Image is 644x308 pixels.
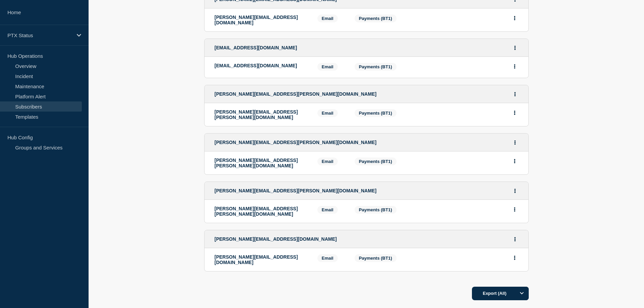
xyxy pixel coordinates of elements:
[317,63,338,71] span: Email
[510,204,519,215] button: Actions
[510,13,519,23] button: Actions
[359,111,392,116] span: Payments (BT1)
[511,186,519,196] button: Actions
[511,43,519,53] button: Actions
[215,206,307,217] p: [PERSON_NAME][EMAIL_ADDRESS][PERSON_NAME][DOMAIN_NAME]
[215,188,377,193] span: [PERSON_NAME][EMAIL_ADDRESS][PERSON_NAME][DOMAIN_NAME]
[317,15,338,22] span: Email
[511,234,519,244] button: Actions
[215,63,307,68] p: [EMAIL_ADDRESS][DOMAIN_NAME]
[215,15,307,25] p: [PERSON_NAME][EMAIL_ADDRESS][DOMAIN_NAME]
[317,109,338,117] span: Email
[359,16,392,21] span: Payments (BT1)
[359,207,392,212] span: Payments (BT1)
[215,158,307,168] p: [PERSON_NAME][EMAIL_ADDRESS][PERSON_NAME][DOMAIN_NAME]
[359,64,392,69] span: Payments (BT1)
[472,287,529,300] button: Export (All)
[215,109,307,120] p: [PERSON_NAME][EMAIL_ADDRESS][PERSON_NAME][DOMAIN_NAME]
[215,91,377,97] span: [PERSON_NAME][EMAIL_ADDRESS][PERSON_NAME][DOMAIN_NAME]
[510,156,519,166] button: Actions
[215,140,377,145] span: [PERSON_NAME][EMAIL_ADDRESS][PERSON_NAME][DOMAIN_NAME]
[511,89,519,99] button: Actions
[317,206,338,214] span: Email
[510,108,519,118] button: Actions
[317,254,338,262] span: Email
[215,236,337,242] span: [PERSON_NAME][EMAIL_ADDRESS][DOMAIN_NAME]
[215,254,307,265] p: [PERSON_NAME][EMAIL_ADDRESS][DOMAIN_NAME]
[359,256,392,261] span: Payments (BT1)
[359,159,392,164] span: Payments (BT1)
[510,253,519,263] button: Actions
[317,158,338,165] span: Email
[7,32,72,38] p: PTX Status
[515,287,529,300] button: Options
[215,45,297,50] span: [EMAIL_ADDRESS][DOMAIN_NAME]
[511,137,519,148] button: Actions
[510,61,519,72] button: Actions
